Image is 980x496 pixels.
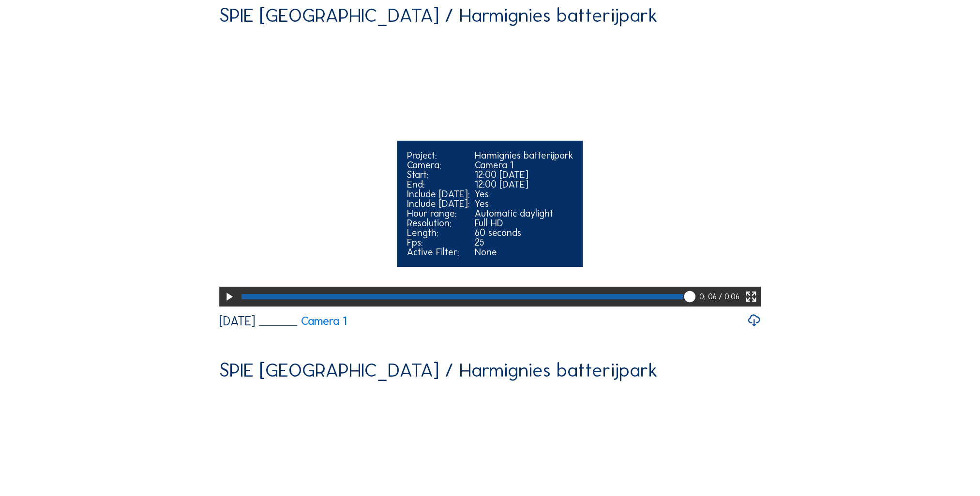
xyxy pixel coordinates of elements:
div: Yes [475,189,573,199]
div: 12:00 [DATE] [475,179,573,189]
div: Camera: [407,160,470,170]
div: Harmignies batterijpark [475,150,573,160]
div: None [475,247,573,257]
div: 0: 06 [699,287,719,306]
div: Start: [407,170,470,179]
div: / 0:06 [719,287,739,306]
div: Fps: [407,237,470,247]
div: Include [DATE]: [407,199,470,208]
div: SPIE [GEOGRAPHIC_DATA] / Harmignies batterijpark [219,361,658,380]
div: 12:00 [DATE] [475,170,573,179]
div: Camera 1 [475,160,573,170]
div: End: [407,179,470,189]
div: Active Filter: [407,247,470,257]
a: Camera 1 [259,315,347,327]
div: Length: [407,228,470,237]
div: Project: [407,150,470,160]
video: Your browser does not support the video tag. [219,34,761,305]
div: Include [DATE]: [407,189,470,199]
div: [DATE] [219,315,255,327]
div: Hour range: [407,208,470,218]
div: 25 [475,237,573,247]
div: Full HD [475,218,573,228]
div: Resolution: [407,218,470,228]
div: Automatic daylight [475,208,573,218]
div: SPIE [GEOGRAPHIC_DATA] / Harmignies batterijpark [219,6,658,25]
div: Yes [475,199,573,208]
div: 60 seconds [475,228,573,237]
